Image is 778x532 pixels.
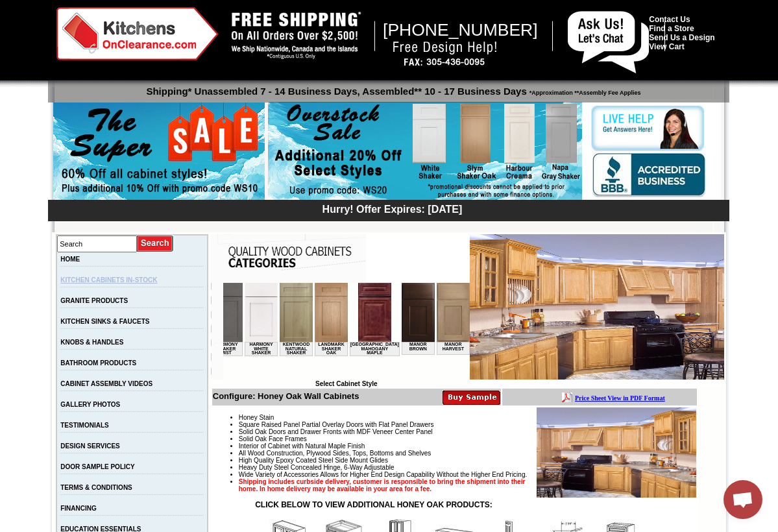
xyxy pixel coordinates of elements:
[315,380,378,387] b: Select Cabinet Style
[537,407,696,498] img: Product Image
[527,86,641,96] span: *Approximation **Assembly Fee Applies
[19,36,21,37] img: spacer.gif
[239,464,395,471] span: Heavy Duty Steel Concealed Hinge, 6-Way Adjustable
[2,3,12,14] img: pdf.png
[239,478,526,492] strong: Shipping includes curbside delivery, customer is responsible to bring the shipment into their hom...
[239,428,433,435] span: Solid Oak Doors and Drawer Fronts with MDF Veneer Center Panel
[21,59,55,73] td: Harmony White Shaker
[239,471,527,478] span: Wide Variety of Accessories Allows for Higher End Design Capability Without the Higher End Pricing.
[60,442,120,450] a: DESIGN SERVICES
[649,42,684,51] a: View Cart
[649,24,694,33] a: Find a Store
[60,256,80,263] a: HOME
[60,339,123,346] a: KNOBS & HANDLES
[60,297,128,304] a: GRANITE PRODUCTS
[649,33,714,42] a: Send Us a Design
[55,202,729,215] div: Hurry! Offer Expires: [DATE]
[176,36,178,37] img: spacer.gif
[239,435,307,442] span: Solid Oak Face Frames
[213,391,359,401] b: Configure: Honey Oak Wall Cabinets
[239,421,434,428] span: Square Raised Panel Partial Overlay Doors with Flat Panel Drawers
[213,59,247,72] td: Manor Harvest
[15,2,105,13] a: Price Sheet View in PDF Format
[60,463,134,470] a: DOOR SAMPLE POLICY
[239,457,388,464] span: High Quality Epoxy Coated Steel Side Mount Glides
[723,480,762,519] div: Open chat
[239,450,431,457] span: All Wood Construction, Plywood Sides, Tops, Bottoms and Shelves
[239,442,365,450] span: Interior of Cabinet with Natural Maple Finish
[15,5,105,12] b: Price Sheet View in PDF Format
[127,59,176,73] td: [GEOGRAPHIC_DATA] Mahogany Maple
[60,422,108,429] a: TESTIMONIALS
[55,80,729,97] p: Shipping* Unassembled 7 - 14 Business Days, Assembled** 10 - 17 Business Days
[55,36,56,37] img: spacer.gif
[383,20,538,40] span: [PHONE_NUMBER]
[137,235,174,252] input: Submit
[60,401,120,408] a: GALLERY PHOTOS
[60,276,157,284] a: KITCHEN CABINETS IN-STOCK
[56,59,90,73] td: Kentwood Natural Shaker
[60,318,149,325] a: KITCHEN SINKS & FAUCETS
[90,36,91,37] img: spacer.gif
[649,15,690,24] a: Contact Us
[60,359,136,367] a: BATHROOM PRODUCTS
[60,380,152,387] a: CABINET ASSEMBLY VIDEOS
[212,36,213,37] img: spacer.gif
[178,59,212,72] td: Manor Brown
[60,484,132,491] a: TERMS & CONDITIONS
[91,59,125,73] td: Landmark Shaker Oak
[60,505,97,512] a: FINANCING
[470,234,724,380] img: Honey Oak
[125,36,127,37] img: spacer.gif
[255,500,492,509] strong: CLICK BELOW TO VIEW ADDITIONAL HONEY OAK PRODUCTS:
[223,283,470,380] iframe: Browser incompatible
[239,414,274,421] span: Honey Stain
[56,7,219,60] img: Kitchens on Clearance Logo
